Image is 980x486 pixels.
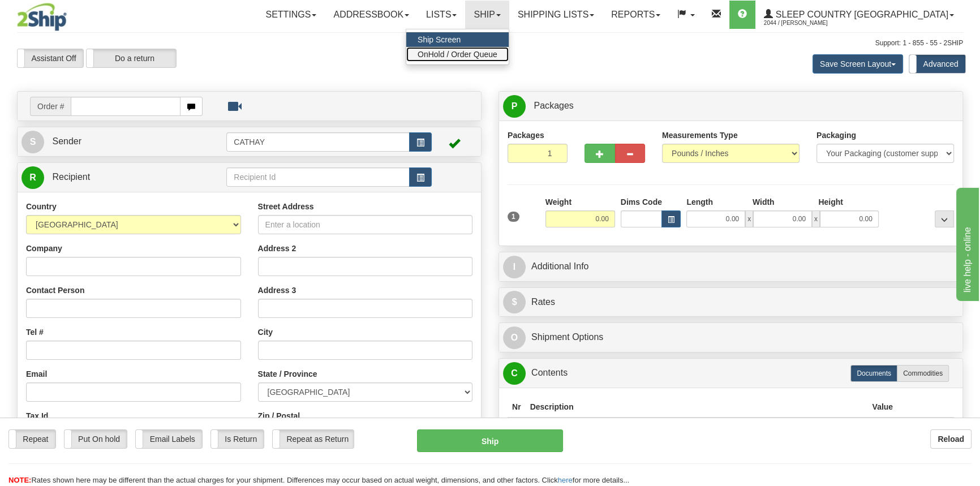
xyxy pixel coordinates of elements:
a: Sleep Country [GEOGRAPHIC_DATA] 2044 / [PERSON_NAME] [755,1,962,29]
label: Assistant Off [18,49,83,67]
label: Documents [850,365,897,382]
span: OnHold / Order Queue [418,50,497,59]
b: Reload [938,435,964,444]
a: OnHold / Order Queue [406,47,509,62]
label: Tax Id [26,410,48,422]
label: Email Labels [136,430,202,448]
iframe: chat widget [954,185,979,300]
span: Ship Screen [418,35,461,44]
a: Ship Screen [406,32,509,47]
input: Recipient Id [226,167,409,187]
label: Dims Code [621,196,662,208]
span: Sender [52,136,81,146]
span: S [22,131,44,153]
label: Measurements Type [662,130,738,141]
button: Reload [930,429,972,449]
div: Support: 1 - 855 - 55 - 2SHIP [17,38,963,48]
div: ... [935,210,954,227]
label: Country [26,201,57,212]
a: R Recipient [22,166,204,189]
a: Reports [603,1,669,29]
label: Company [26,243,62,254]
a: OShipment Options [503,326,958,349]
label: Do a return [87,49,176,67]
label: Email [26,368,47,380]
span: x [812,210,820,227]
label: Contact Person [26,285,84,296]
input: Enter a location [258,215,473,234]
label: Advanced [909,55,965,73]
a: Lists [418,1,465,29]
label: Address 3 [258,285,296,296]
span: NOTE: [8,476,31,484]
span: C [503,362,526,385]
button: Save Screen Layout [813,54,903,74]
th: Nr [508,397,526,418]
label: Packaging [816,130,856,141]
label: State / Province [258,368,317,380]
span: 1 [508,212,519,222]
input: Sender Id [226,132,409,152]
label: Commodities [897,365,949,382]
label: Length [686,196,713,208]
a: Ship [465,1,509,29]
span: P [503,95,526,118]
label: Height [818,196,843,208]
span: I [503,256,526,278]
a: Addressbook [325,1,418,29]
span: O [503,326,526,349]
label: Width [753,196,775,208]
label: Tel # [26,326,44,338]
label: City [258,326,273,338]
th: Description [526,397,868,418]
img: logo2044.jpg [17,3,67,31]
a: IAdditional Info [503,255,958,278]
label: Zip / Postal [258,410,300,422]
label: Repeat as Return [273,430,354,448]
label: Is Return [211,430,264,448]
label: Put On hold [65,430,127,448]
a: Settings [257,1,325,29]
th: Value [867,397,897,418]
button: Ship [417,429,564,452]
span: Sleep Country [GEOGRAPHIC_DATA] [773,10,948,19]
div: live help - online [8,7,105,20]
a: P Packages [503,94,958,118]
label: Repeat [9,430,55,448]
a: Shipping lists [509,1,603,29]
span: x [745,210,753,227]
span: 2044 / [PERSON_NAME] [764,18,849,29]
span: $ [503,291,526,313]
label: Packages [508,130,544,141]
label: Street Address [258,201,314,212]
span: Order # [30,97,71,116]
a: $Rates [503,291,958,314]
a: S Sender [22,130,226,153]
a: here [558,476,573,484]
label: Address 2 [258,243,296,254]
a: CContents [503,362,958,385]
span: R [22,166,44,189]
label: Weight [545,196,571,208]
span: Recipient [52,172,90,182]
span: Packages [534,101,573,110]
